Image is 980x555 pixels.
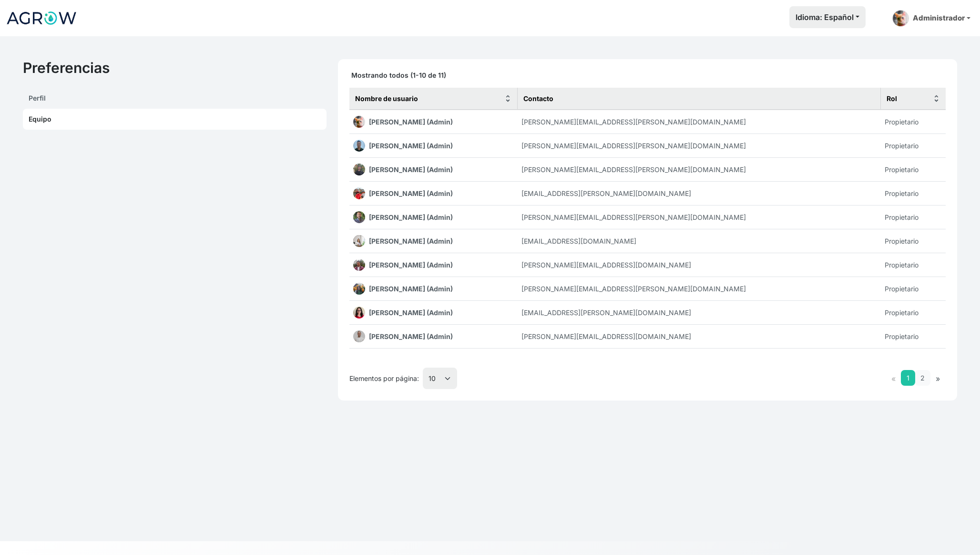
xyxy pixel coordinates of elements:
img: member [353,116,365,128]
td: [PERSON_NAME][EMAIL_ADDRESS][PERSON_NAME][DOMAIN_NAME] [518,134,881,158]
img: admin-picture [892,10,909,27]
td: [PERSON_NAME][EMAIL_ADDRESS][DOMAIN_NAME] [518,253,881,277]
td: [EMAIL_ADDRESS][PERSON_NAME][DOMAIN_NAME] [518,182,881,206]
p: [PERSON_NAME] (Admin) [369,117,453,127]
img: member [353,235,365,247]
td: [EMAIL_ADDRESS][DOMAIN_NAME] [518,229,881,253]
img: member [353,283,365,295]
td: Propietario [881,134,946,158]
td: Propietario [881,325,946,349]
p: [PERSON_NAME] (Admin) [369,188,453,198]
img: sort [933,95,940,102]
a: 2 [915,370,930,386]
img: Logo [6,6,77,30]
td: [PERSON_NAME][EMAIL_ADDRESS][PERSON_NAME][DOMAIN_NAME] [518,277,881,301]
p: [PERSON_NAME] (Admin) [369,212,453,222]
img: sort [504,95,511,102]
nav: User display [886,370,946,387]
p: [PERSON_NAME] (Admin) [369,260,453,270]
p: [PERSON_NAME] (Admin) [369,236,453,246]
td: Propietario [881,277,946,301]
img: member [353,140,365,152]
span: Rol [887,93,897,103]
td: Propietario [881,253,946,277]
p: [PERSON_NAME] (Admin) [369,284,453,294]
h1: Preferencias [23,59,327,76]
a: Administrador [888,6,974,31]
td: Propietario [881,182,946,206]
a: Perfil [23,88,327,109]
p: [PERSON_NAME] (Admin) [369,331,453,341]
img: member [353,211,365,223]
span: Contacto [523,93,553,103]
p: [PERSON_NAME] (Admin) [369,308,453,318]
img: member [353,330,365,342]
span: Nombre de usuario [355,93,418,103]
img: member [353,307,365,319]
a: 1 [901,370,915,386]
img: member [353,187,365,199]
img: member [353,164,365,175]
td: [PERSON_NAME][EMAIL_ADDRESS][PERSON_NAME][DOMAIN_NAME] [518,110,881,134]
td: [EMAIL_ADDRESS][PERSON_NAME][DOMAIN_NAME] [518,301,881,325]
a: Next [930,370,946,387]
p: [PERSON_NAME] (Admin) [369,164,453,175]
a: Equipo [23,109,327,130]
td: [PERSON_NAME][EMAIL_ADDRESS][PERSON_NAME][DOMAIN_NAME] [518,158,881,182]
td: [PERSON_NAME][EMAIL_ADDRESS][PERSON_NAME][DOMAIN_NAME] [518,206,881,229]
p: Mostrando todos (1-10 de 11) [351,71,446,80]
button: Idioma: Español [789,6,866,28]
td: Propietario [881,229,946,253]
p: [PERSON_NAME] (Admin) [369,141,453,151]
td: Propietario [881,158,946,182]
img: member [353,259,365,271]
td: Propietario [881,206,946,229]
p: Elementos por página: [349,373,419,383]
td: Propietario [881,301,946,325]
td: [PERSON_NAME][EMAIL_ADDRESS][DOMAIN_NAME] [518,325,881,349]
td: Propietario [881,110,946,134]
span: » [936,374,940,383]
